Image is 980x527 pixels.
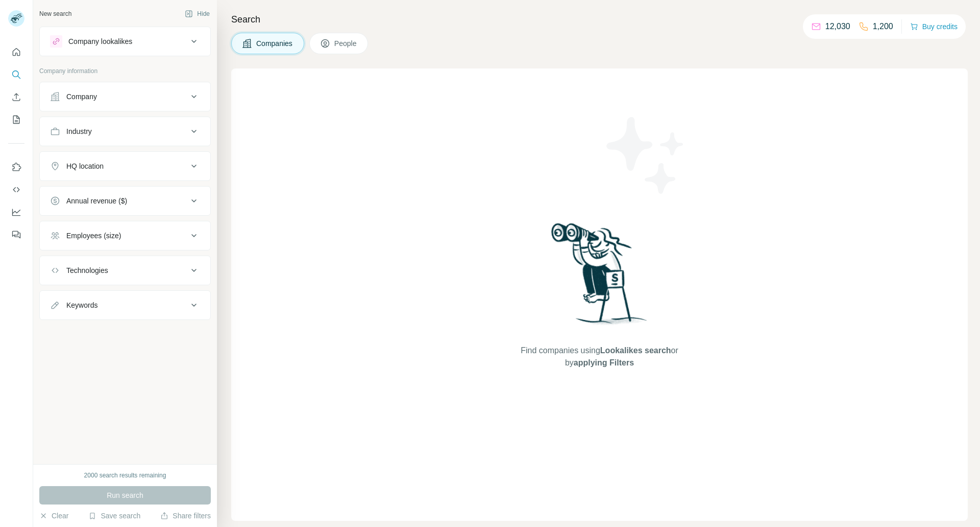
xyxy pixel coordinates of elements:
button: Use Surfe on LinkedIn [8,158,24,176]
button: Save search [88,511,140,521]
div: New search [39,9,71,18]
span: People [334,38,358,49]
span: Find companies using or by [518,345,681,369]
button: Search [8,65,24,84]
span: Lookalikes search [600,346,671,355]
div: HQ location [66,161,104,171]
button: My lists [8,110,24,129]
div: Company lookalikes [68,36,132,47]
button: Keywords [40,293,210,317]
div: Keywords [66,300,97,310]
div: Technologies [66,265,108,276]
span: applying Filters [574,358,634,367]
button: HQ location [40,154,210,178]
button: Feedback [8,225,24,244]
button: Employees (size) [40,223,210,248]
button: Company lookalikes [40,29,210,54]
p: 1,200 [873,20,893,33]
button: Dashboard [8,203,24,221]
p: Company information [39,66,211,76]
button: Company [40,84,210,109]
div: 2000 search results remaining [84,471,166,480]
img: Surfe Illustration - Stars [600,109,692,201]
div: Industry [66,126,92,136]
div: Company [66,91,97,102]
button: Enrich CSV [8,88,24,106]
img: Surfe Illustration - Woman searching with binoculars [547,220,653,334]
h4: Search [231,12,968,27]
span: Companies [256,38,293,49]
button: Industry [40,119,210,144]
button: Use Surfe API [8,180,24,199]
p: 12,030 [825,20,850,33]
button: Quick start [8,43,24,61]
button: Share filters [160,511,211,521]
button: Buy credits [910,19,958,34]
div: Employees (size) [66,231,121,241]
div: Annual revenue ($) [66,196,127,206]
button: Annual revenue ($) [40,189,210,213]
button: Technologies [40,258,210,283]
button: Hide [178,6,217,21]
button: Clear [39,511,68,521]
